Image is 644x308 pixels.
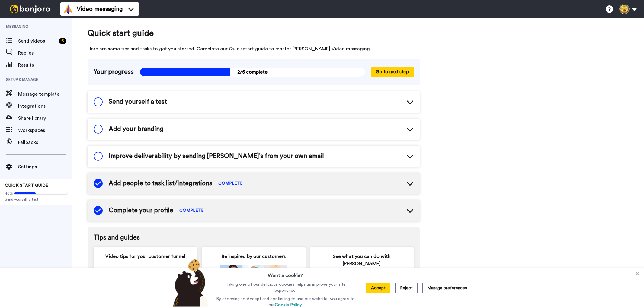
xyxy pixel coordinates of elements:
[18,127,72,134] span: Workspaces
[179,208,204,214] span: COMPLETE
[218,180,243,186] span: COMPLETE
[18,37,56,45] span: Send videos
[5,183,48,188] span: QUICK START GUIDE
[105,253,185,260] span: Video tips for your customer funnel
[140,68,365,77] span: 2/5 complete
[77,5,123,13] span: Video messaging
[168,259,212,307] img: bear-with-cookie.png
[18,103,72,110] span: Integrations
[18,49,72,57] span: Replies
[366,283,390,293] button: Accept
[18,90,72,98] span: Message template
[215,296,356,308] p: By choosing to Accept and continuing to use our website, you agree to our .
[316,253,408,267] span: See what you can do with [PERSON_NAME]
[275,303,302,307] a: Cookie Policy
[109,125,163,134] span: Add your branding
[222,253,286,260] span: Be inspired by our customers
[109,97,167,106] span: Send yourself a test
[18,62,72,69] span: Results
[18,163,72,170] span: Settings
[268,268,303,279] h3: Want a cookie?
[18,115,72,122] span: Share library
[88,45,420,52] span: Here are some tips and tasks to get you started. Complete our Quick start guide to master [PERSON...
[215,281,356,294] p: Taking one of our delicious cookies helps us improve your site experience.
[5,191,13,196] span: 40%
[5,197,68,202] span: Send yourself a test
[63,4,73,14] img: vm-color.svg
[422,283,472,293] button: Manage preferences
[59,38,66,44] div: 6
[94,68,134,77] span: Your progress
[109,179,212,188] span: Add people to task list/Integrations
[395,283,418,293] button: Reject
[371,67,414,77] button: Go to next step
[109,152,324,161] span: Improve deliverability by sending [PERSON_NAME]’s from your own email
[109,206,173,215] span: Complete your profile
[18,139,72,146] span: Fallbacks
[88,27,420,39] span: Quick start guide
[7,5,53,13] img: bj-logo-header-white.svg
[94,233,414,242] span: Tips and guides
